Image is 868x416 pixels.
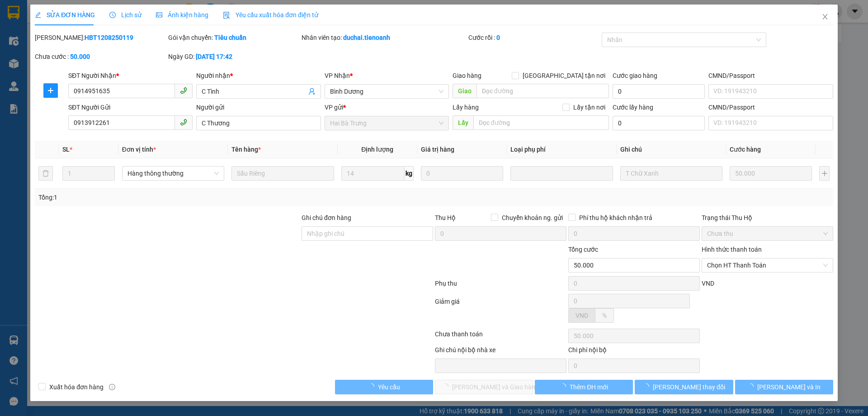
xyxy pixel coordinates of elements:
span: Thêm ĐH mới [570,382,608,392]
b: HBT1208250119 [85,34,133,41]
div: Ghi chú nội bộ nhà xe [435,345,566,359]
span: [GEOGRAPHIC_DATA] tận nơi [519,71,609,81]
span: phone [180,119,187,126]
span: VP Nhận [325,72,350,79]
span: Yêu cầu [378,382,400,392]
span: Lấy hàng [453,104,479,111]
b: duchai.tienoanh [343,34,390,41]
div: Người nhận [196,71,321,81]
th: Ghi chú [617,141,726,158]
span: clock-circle [109,12,116,18]
div: Gói vận chuyển: [168,33,300,43]
span: Tổng cước [568,246,598,253]
input: 0 [730,166,812,181]
span: plus [44,87,57,94]
div: Trạng thái Thu Hộ [702,213,833,223]
span: loading [560,383,570,390]
label: Cước lấy hàng [613,104,653,111]
span: VND [702,280,714,287]
input: Cước giao hàng [613,84,705,99]
span: Giá trị hàng [421,146,454,153]
div: Tổng: 1 [38,192,335,202]
label: Cước giao hàng [613,72,657,79]
span: info-circle [109,384,115,390]
span: loading [643,383,653,390]
div: CMND/Passport [708,102,833,112]
span: loading [747,383,757,390]
span: Xuất hóa đơn hàng [46,382,107,392]
input: Dọc đường [476,84,609,98]
button: delete [38,166,53,181]
span: % [602,312,607,319]
div: Chưa thanh toán [434,329,567,345]
label: Ghi chú đơn hàng [302,214,351,221]
div: SĐT Người Gửi [68,102,193,112]
div: Phụ thu [434,278,567,294]
b: 0 [496,34,500,41]
span: Bình Dương [330,85,443,98]
b: 50.000 [70,53,90,60]
div: SĐT Người Nhận [68,71,193,81]
span: Thu Hộ [435,214,456,221]
img: icon [223,12,230,19]
span: Định lượng [361,146,393,153]
span: Chuyển khoản ng. gửi [498,213,566,223]
button: [PERSON_NAME] và Giao hàng [435,380,533,394]
span: Hàng thông thường [127,167,219,180]
span: close [821,13,829,20]
span: Lịch sử [109,11,142,19]
div: [PERSON_NAME]: [35,33,166,43]
button: plus [819,166,829,181]
span: SL [62,146,70,153]
input: 0 [421,166,503,181]
div: Chi phí nội bộ [568,345,700,359]
span: user-add [308,88,316,95]
span: Chưa thu [707,227,828,240]
div: Ngày GD: [168,52,300,62]
div: Cước rồi : [468,33,600,43]
span: Lấy tận nơi [570,102,609,112]
b: [DATE] 17:42 [196,53,232,60]
button: [PERSON_NAME] thay đổi [635,380,733,394]
th: Loại phụ phí [507,141,616,158]
span: [PERSON_NAME] thay đổi [653,382,725,392]
span: SỬA ĐƠN HÀNG [35,11,95,19]
span: [PERSON_NAME] và In [757,382,821,392]
input: Ghi Chú [620,166,722,181]
span: Chọn HT Thanh Toán [707,258,828,272]
span: Ảnh kiện hàng [156,11,208,19]
span: VND [576,312,588,319]
span: Giao hàng [453,72,481,79]
span: picture [156,12,162,18]
input: Ghi chú đơn hàng [302,226,433,241]
span: Tên hàng [231,146,261,153]
div: Chưa cước : [35,52,166,62]
span: Phí thu hộ khách nhận trả [576,213,656,223]
span: phone [180,87,187,94]
div: Nhân viên tạo: [302,33,467,43]
div: CMND/Passport [708,71,833,81]
div: Giảm giá [434,296,567,327]
button: Thêm ĐH mới [535,380,633,394]
span: Yêu cầu xuất hóa đơn điện tử [223,11,318,19]
div: Người gửi [196,102,321,112]
input: Dọc đường [473,115,609,130]
span: Giao [453,84,476,98]
span: loading [368,383,378,390]
button: [PERSON_NAME] và In [735,380,833,394]
button: Close [812,5,838,30]
span: edit [35,12,41,18]
span: Đơn vị tính [122,146,156,153]
input: VD: Bàn, Ghế [231,166,334,181]
button: Yêu cầu [335,380,433,394]
span: kg [405,166,414,181]
span: Lấy [453,115,473,130]
label: Hình thức thanh toán [702,246,762,253]
input: Cước lấy hàng [613,116,705,130]
button: plus [43,83,58,98]
span: Hai Bà Trưng [330,116,443,130]
span: Cước hàng [730,146,761,153]
div: VP gửi [325,102,449,112]
b: Tiêu chuẩn [214,34,246,41]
